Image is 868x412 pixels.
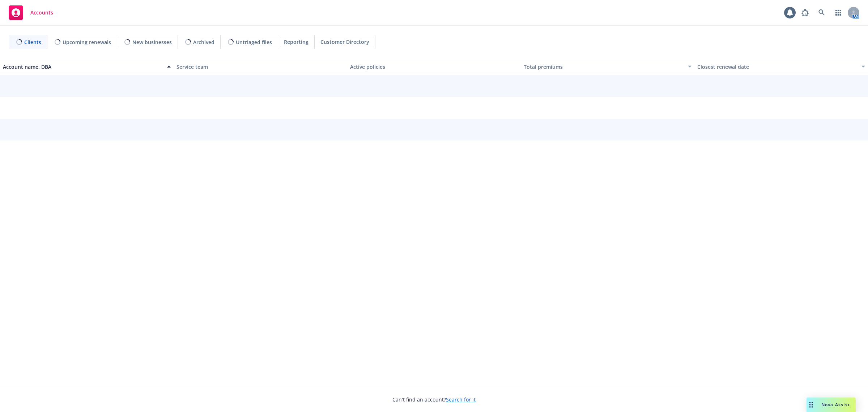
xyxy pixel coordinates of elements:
[24,38,41,46] span: Clients
[132,38,172,46] span: New businesses
[807,398,856,412] button: Nova Assist
[807,398,816,412] div: Drag to move
[347,58,521,75] button: Active policies
[521,58,694,75] button: Total premiums
[284,38,309,46] span: Reporting
[524,63,684,71] div: Total premiums
[193,38,214,46] span: Archived
[694,58,868,75] button: Closest renewal date
[174,58,347,75] button: Service team
[236,38,272,46] span: Untriaged files
[831,5,846,20] a: Switch app
[697,63,857,71] div: Closest renewal date
[392,396,476,403] span: Can't find an account?
[30,10,53,16] span: Accounts
[350,63,518,71] div: Active policies
[320,38,369,46] span: Customer Directory
[6,3,56,23] a: Accounts
[814,5,829,20] a: Search
[3,63,163,71] div: Account name, DBA
[821,402,850,408] span: Nova Assist
[798,5,812,20] a: Report a Bug
[176,63,344,71] div: Service team
[446,396,476,403] a: Search for it
[63,38,111,46] span: Upcoming renewals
